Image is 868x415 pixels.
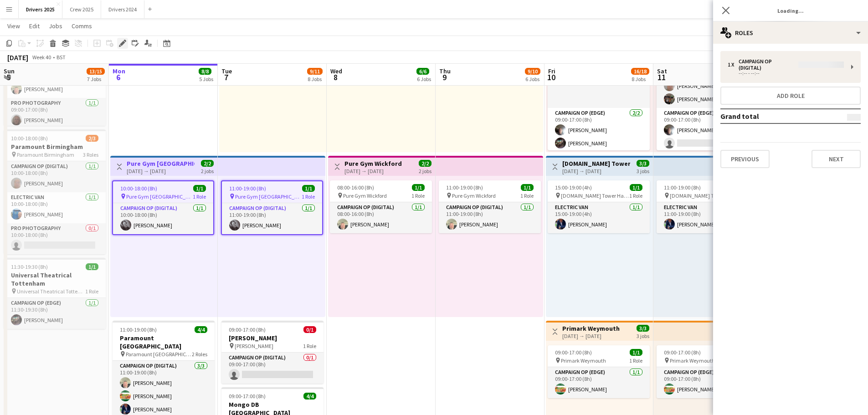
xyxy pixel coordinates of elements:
td: Grand total [720,109,823,123]
h3: Paramount Birmingham [4,143,106,151]
app-job-card: 08:00-16:00 (8h)1/1 Pure Gym Wickford1 RoleCampaign Op (Digital)1/108:00-16:00 (8h)[PERSON_NAME] [330,180,432,233]
app-job-card: 11:30-19:30 (8h)1/1Universal Theatrical Tottenham Universal Theatrical Tottenham1 RoleCampaign Op... [4,258,106,329]
app-card-role: Campaign Op (Digital)1/110:00-18:00 (8h)[PERSON_NAME] [113,203,213,234]
span: 11:00-19:00 (8h) [446,184,483,191]
app-job-card: 09:00-17:00 (8h)1/1 Primark Weymouth1 RoleCampaign Op (Edge)1/109:00-17:00 (8h)[PERSON_NAME] [548,345,650,398]
span: View [7,22,20,30]
span: 11:00-19:00 (8h) [229,185,266,192]
div: 3 jobs [637,332,649,339]
app-card-role: Pro Photography1/109:00-17:00 (8h)[PERSON_NAME] [4,98,106,129]
div: 6 Jobs [525,76,540,82]
span: Paramount [GEOGRAPHIC_DATA] [126,351,192,358]
app-card-role: Electric Van1/110:00-18:00 (8h)[PERSON_NAME] [4,192,106,223]
span: Jobs [49,22,62,30]
div: 2 jobs [419,167,431,174]
app-card-role: Campaign Op (Edge)1/109:00-17:00 (8h)[PERSON_NAME] [657,367,759,398]
span: Pure Gym Wickford [452,192,496,199]
app-job-card: 15:00-19:00 (4h)1/1 [DOMAIN_NAME] Tower Hamlets1 RoleElectric Van1/115:00-19:00 (4h)[PERSON_NAME] [548,180,650,233]
button: Next [812,150,861,168]
span: 7 [220,72,232,82]
div: 2 jobs [201,167,214,174]
span: 08:00-16:00 (8h) [337,184,374,191]
app-job-card: 10:00-18:00 (8h)1/1 Pure Gym [GEOGRAPHIC_DATA]1 RoleCampaign Op (Digital)1/110:00-18:00 (8h)[PERS... [112,180,214,235]
span: Pure Gym [GEOGRAPHIC_DATA] [126,193,193,200]
span: 09:00-17:00 (8h) [555,349,592,356]
span: Tue [221,67,232,75]
h3: [PERSON_NAME] [221,334,324,342]
span: 1 Role [85,288,98,295]
span: 1 Role [411,192,425,199]
h3: Universal Theatrical Tottenham [4,271,106,287]
span: Sun [4,67,15,75]
span: 11 [656,72,667,82]
span: Edit [29,22,40,30]
span: 3/3 [637,160,649,167]
app-job-card: 11:00-19:00 (8h)1/1 Pure Gym Wickford1 RoleCampaign Op (Digital)1/111:00-19:00 (8h)[PERSON_NAME] [439,180,541,233]
app-job-card: 11:00-19:00 (8h)1/1 [DOMAIN_NAME] Tower Hamlets1 RoleElectric Van1/111:00-19:00 (8h)[PERSON_NAME] [657,180,759,233]
span: 1/1 [630,184,642,191]
span: 1 Role [520,192,534,199]
span: [PERSON_NAME] [235,343,273,349]
span: 1/1 [193,185,206,192]
span: Pure Gym Wickford [343,192,387,199]
span: 4/4 [195,326,207,333]
span: 6/6 [416,68,429,75]
span: 3 Roles [83,151,98,158]
span: 16/18 [631,68,649,75]
div: 3 jobs [637,167,649,174]
span: 8/8 [199,68,211,75]
span: 1 Role [302,193,315,200]
span: 11:30-19:30 (8h) [11,263,48,270]
span: 1/1 [412,184,425,191]
span: 11:00-19:00 (8h) [120,326,157,333]
span: 09:00-17:00 (8h) [664,349,701,356]
h3: Pure Gym Wickford [344,159,402,168]
a: Comms [68,20,96,32]
div: 8 Jobs [308,76,322,82]
a: Edit [26,20,43,32]
span: 15:00-19:00 (4h) [555,184,592,191]
app-job-card: 09:00-17:00 (8h)0/1[PERSON_NAME] [PERSON_NAME]1 RoleCampaign Op (Digital)0/109:00-17:00 (8h) [221,321,324,384]
app-card-role: Campaign Op (Digital)1/110:00-18:00 (8h)[PERSON_NAME] [4,161,106,192]
span: Universal Theatrical Tottenham [17,288,85,295]
span: Week 40 [30,54,53,61]
span: Thu [439,67,451,75]
app-card-role: Pro Photography0/110:00-18:00 (8h) [4,223,106,254]
app-card-role: Campaign Op (Digital)1/111:00-19:00 (8h)[PERSON_NAME] [439,202,541,233]
app-job-card: 10:00-18:00 (8h)2/3Paramount Birmingham Paramount Birmingham3 RolesCampaign Op (Digital)1/110:00-... [4,129,106,254]
div: [DATE] → [DATE] [127,168,195,174]
span: 1/1 [521,184,534,191]
div: 7 Jobs [87,76,104,82]
span: 5 [2,72,15,82]
h3: Loading... [713,5,868,16]
span: 11:00-19:00 (8h) [664,184,701,191]
app-card-role: Campaign Op (Digital)1/108:00-16:00 (8h)[PERSON_NAME] [330,202,432,233]
span: Wed [330,67,342,75]
span: 1 Role [629,357,642,364]
h3: Pure Gym [GEOGRAPHIC_DATA] [127,159,195,168]
h3: Paramount [GEOGRAPHIC_DATA] [113,334,215,350]
span: Sat [657,67,667,75]
h3: [DOMAIN_NAME] Tower Hamlets [562,159,630,168]
span: 10 [547,72,555,82]
div: [DATE] → [DATE] [562,168,630,174]
span: 1/1 [302,185,315,192]
span: Comms [72,22,92,30]
span: Primark Weymouth [670,357,715,364]
div: 09:00-17:00 (8h)1/1 Primark Weymouth1 RoleCampaign Op (Edge)1/109:00-17:00 (8h)[PERSON_NAME] [657,345,759,398]
span: 1/1 [86,263,98,270]
div: [DATE] → [DATE] [344,168,402,174]
app-card-role: Campaign Op (Edge)1/109:00-17:00 (8h)[PERSON_NAME] [548,367,650,398]
span: [DOMAIN_NAME] Tower Hamlets [561,192,629,199]
div: [DATE] → [DATE] [562,333,620,339]
app-card-role: Campaign Op (Digital)0/109:00-17:00 (8h) [221,353,324,384]
span: 2/2 [419,160,431,167]
div: 6 Jobs [417,76,431,82]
